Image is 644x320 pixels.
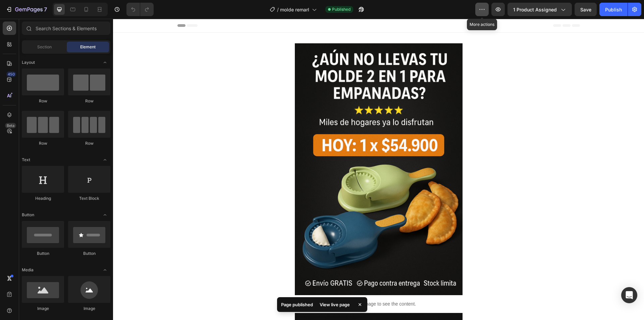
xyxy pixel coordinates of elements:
div: Button [22,250,64,257]
span: Element [80,44,96,50]
span: 1 product assigned [513,6,557,13]
span: Media [22,267,34,273]
div: Beta [5,123,16,128]
div: Row [22,140,64,146]
div: Row [68,140,110,146]
div: Row [68,98,110,104]
span: Toggle open [100,154,110,165]
button: 1 product assigned [507,3,572,16]
div: Row [22,98,64,104]
div: View live page [316,300,354,309]
span: Published [332,6,351,12]
span: Toggle open [100,57,110,68]
p: 7 [44,5,47,13]
button: Publish [599,3,628,16]
span: / [277,6,279,13]
button: Save [575,3,597,16]
div: Image [22,306,64,312]
div: 450 [6,72,16,77]
input: Search Sections & Elements [22,21,110,35]
div: Undo/Redo [126,3,154,16]
button: 7 [3,3,50,16]
span: Layout [22,59,35,65]
span: Save [580,7,591,12]
div: Open Intercom Messenger [621,287,637,303]
span: Text [22,157,30,163]
div: Text Block [68,195,110,201]
div: Image [68,306,110,312]
iframe: Design area [113,19,644,320]
img: gempages_584746299962688088-f4b20d87-8b6c-4bd8-bc3d-05a3908cbd80.png [182,25,350,276]
span: molde remarl [280,6,309,13]
div: Button [68,250,110,257]
span: Toggle open [100,210,110,220]
span: Toggle open [100,265,110,275]
div: Publish [605,6,622,13]
div: Heading [22,195,64,201]
p: Page published [281,301,313,308]
span: Section [37,44,52,50]
span: Button [22,212,34,218]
